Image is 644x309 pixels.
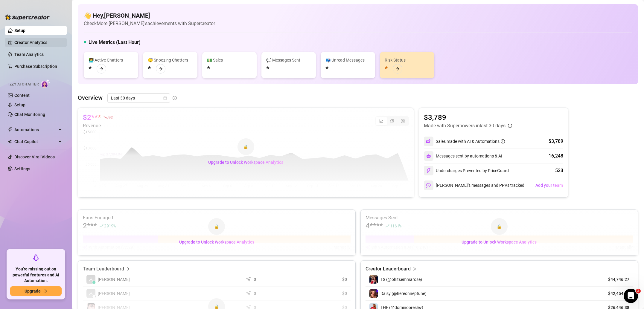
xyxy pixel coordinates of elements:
[385,57,430,63] div: Risk Status
[14,38,62,47] a: Creator Analytics
[602,290,629,296] article: $42,454.72
[14,137,57,146] span: Chat Copilot
[424,113,512,122] article: $3,789
[8,127,13,132] span: thunderbolt
[173,96,177,100] span: info-circle
[159,67,163,71] span: arrow-right
[424,122,506,129] article: Made with Superpowers in last 30 days
[32,254,39,261] span: rocket
[491,218,508,235] div: 🔒
[5,14,50,20] img: logo-BBDzfeDw.svg
[14,112,45,117] a: Chat Monitoring
[325,57,370,63] div: 📪 Unread Messages
[636,289,641,293] span: 2
[25,289,41,293] span: Upgrade
[163,96,167,100] span: calendar
[14,62,62,71] a: Purchase Subscription
[266,57,311,63] div: 💬 Messages Sent
[89,39,141,46] h5: Live Metrics (Last Hour)
[179,240,254,244] span: Upgrade to Unlock Workspace Analytics
[14,28,25,33] a: Setup
[99,67,103,71] span: arrow-right
[174,237,259,247] button: Upgrade to Unlock Workspace Analytics
[14,93,30,98] a: Content
[111,94,167,103] span: Last 30 days
[424,166,509,175] div: Undercharges Prevented by PriceGuard
[237,138,254,155] div: 🔒
[366,265,411,273] article: Creator Leaderboard
[89,57,133,63] div: 👩‍💻 Active Chatters
[8,82,39,87] span: Izzy AI Chatter
[424,151,502,161] div: Messages sent by automations & AI
[602,276,629,282] article: $44,746.27
[369,289,378,298] img: Daisy (@hereonneptune)
[14,125,57,134] span: Automations
[14,154,55,159] a: Discover Viral Videos
[10,286,62,296] button: Upgradearrow-right
[14,166,30,171] a: Settings
[549,152,563,160] div: 16,248
[43,289,47,293] span: arrow-right
[535,180,563,190] button: Add your team
[535,183,563,188] span: Add your team
[624,289,638,303] iframe: Intercom live chat
[424,180,524,190] div: [PERSON_NAME]’s messages and PPVs tracked
[426,154,431,158] img: svg%3e
[84,20,215,27] article: Check More [PERSON_NAME]'s achievements with Supercreator
[203,157,288,167] button: Upgrade to Unlock Workspace Analytics
[148,57,193,63] div: 😴 Snoozing Chatters
[436,138,505,145] div: Sales made with AI & Automations
[501,139,505,143] span: info-circle
[8,140,12,144] img: Chat Copilot
[41,79,50,88] img: AI Chatter
[208,160,283,165] span: Upgrade to Unlock Workspace Analytics
[426,183,431,188] img: svg%3e
[78,93,103,102] article: Overview
[207,57,252,63] div: 💵 Sales
[462,240,537,244] span: Upgrade to Unlock Workspace Analytics
[369,275,378,284] img: TS (@ohitsemmarose)
[14,52,44,57] a: Team Analytics
[555,167,563,174] div: 533
[380,291,427,296] span: Daisy (@hereonneptune)
[508,124,512,128] span: info-circle
[457,237,541,247] button: Upgrade to Unlock Workspace Analytics
[426,168,431,173] img: svg%3e
[14,103,25,107] a: Setup
[426,139,431,144] img: svg%3e
[380,277,422,282] span: TS (@ohitsemmarose)
[412,265,417,273] span: right
[208,218,225,235] div: 🔒
[10,266,62,284] span: You're missing out on powerful features and AI Automation.
[84,11,215,20] h4: 👋 Hey, [PERSON_NAME]
[395,67,400,71] span: arrow-right
[549,138,563,145] div: $3,789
